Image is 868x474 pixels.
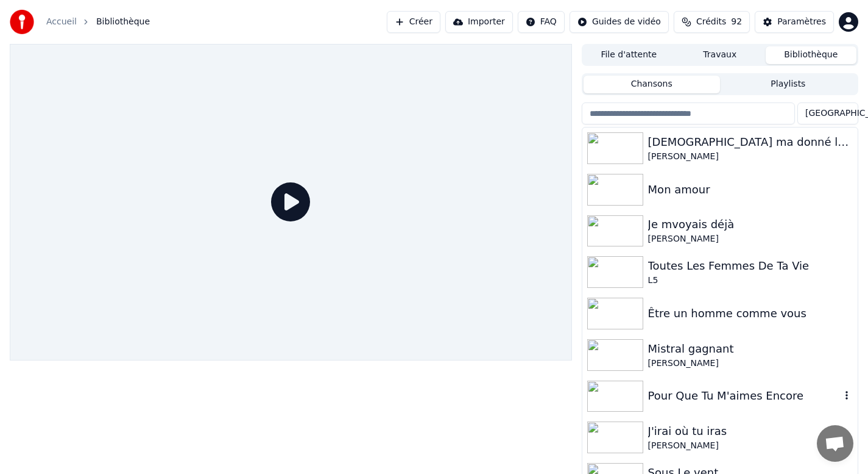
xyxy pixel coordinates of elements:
div: Paramètres [777,16,826,28]
div: Je mvoyais déjà [648,216,853,233]
div: L5 [648,275,853,287]
div: Être un homme comme vous [648,305,853,322]
div: [PERSON_NAME] [648,233,853,245]
span: Crédits [696,16,726,28]
div: Ouvrir le chat [817,425,853,462]
div: [PERSON_NAME] [648,440,853,452]
span: 92 [731,16,742,28]
button: Importer [445,11,513,33]
button: Travaux [674,46,765,64]
div: Pour Que Tu M'aimes Encore [648,387,841,404]
div: Mistral gagnant [648,340,853,357]
div: [PERSON_NAME] [648,357,853,370]
div: Mon amour [648,181,853,198]
div: [DEMOGRAPHIC_DATA] ma donné la [DEMOGRAPHIC_DATA] [648,134,853,151]
button: Paramètres [755,11,834,33]
button: File d'attente [584,46,674,64]
button: Playlists [720,76,856,93]
nav: breadcrumb [46,16,150,28]
button: FAQ [518,11,565,33]
button: Guides de vidéo [570,11,669,33]
button: Bibliothèque [766,46,856,64]
img: youka [10,10,34,34]
span: Bibliothèque [96,16,150,28]
div: Toutes Les Femmes De Ta Vie [648,257,853,275]
div: J'irai où tu iras [648,423,853,440]
a: Accueil [46,16,77,28]
div: [PERSON_NAME] [648,151,853,163]
button: Chansons [584,76,720,93]
button: Crédits92 [674,11,750,33]
button: Créer [387,11,440,33]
